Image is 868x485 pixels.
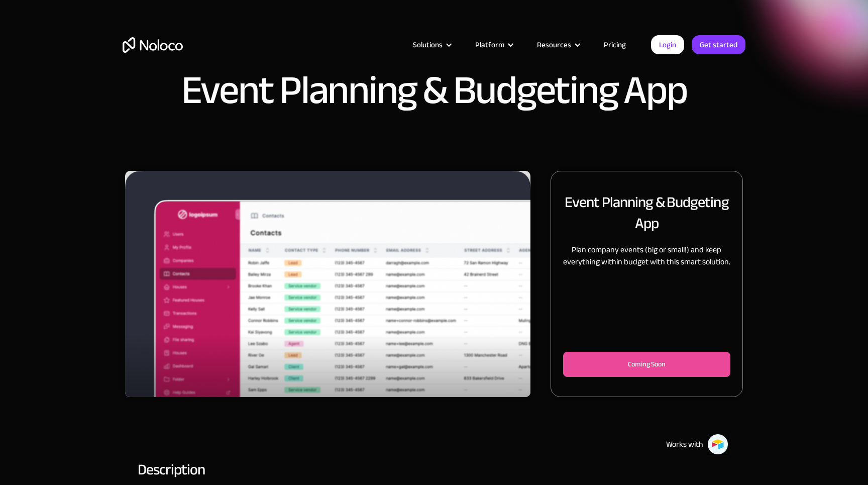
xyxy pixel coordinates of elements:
[580,358,714,370] div: Coming Soon
[181,70,687,111] h1: Event Planning & Budgeting App
[463,38,524,51] div: Platform
[563,244,730,268] p: Plan company events (big or small!) and keep everything within budget with this smart solution.
[537,38,571,51] div: Resources
[563,191,730,234] h2: Event Planning & Budgeting App
[413,38,443,51] div: Solutions
[138,465,730,474] h2: Description
[125,171,530,397] div: carousel
[666,438,703,450] div: Works with
[591,38,638,51] a: Pricing
[475,38,504,51] div: Platform
[400,38,463,51] div: Solutions
[125,171,530,397] div: 1 of 3
[524,38,591,51] div: Resources
[651,35,684,54] a: Login
[123,37,183,53] a: home
[692,35,745,54] a: Get started
[707,434,728,455] img: Airtable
